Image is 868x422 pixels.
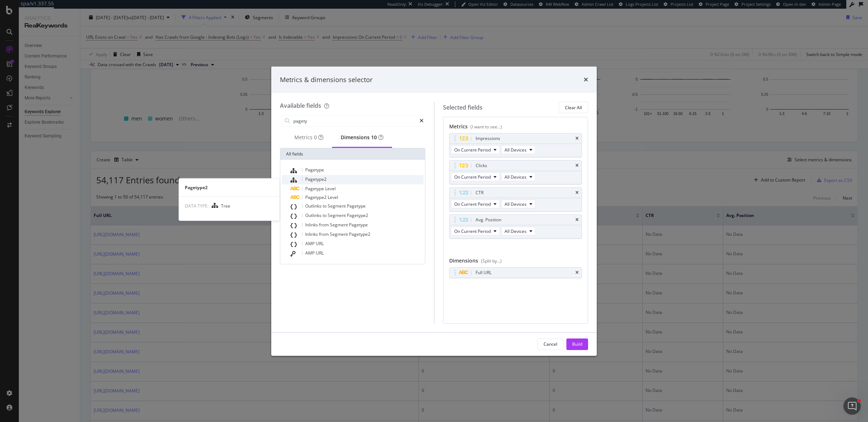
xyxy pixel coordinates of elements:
span: On Current Period [454,201,491,207]
span: Inlinks [305,222,319,228]
button: All Devices [501,145,536,154]
div: times [575,270,579,275]
div: CTR [476,189,484,196]
span: 10 [371,134,377,141]
span: AMP [305,250,316,256]
span: from [319,222,330,228]
button: Build [566,338,588,350]
span: Outlinks [305,203,323,209]
div: (I want to see...) [471,124,502,130]
span: All Devices [505,228,527,234]
span: URL [316,240,324,247]
span: Segment [328,212,347,218]
button: All Devices [501,200,536,208]
span: All Devices [505,174,527,180]
div: modal [271,67,597,356]
span: On Current Period [454,174,491,180]
span: Pagetype [349,222,368,228]
span: Pagetype [347,203,366,209]
span: 0 [314,134,317,141]
button: On Current Period [451,227,500,235]
div: Cancel [544,341,557,347]
div: Avg. PositiontimesOn Current PeriodAll Devices [449,214,582,239]
input: Search by field name [293,115,420,126]
div: Pagetype2 [179,184,280,190]
span: Outlinks [305,212,323,218]
div: Available fields [280,102,321,110]
div: Impressions [476,135,500,142]
span: Pagetype2 [349,231,370,237]
div: Dimensions [449,257,582,267]
button: Clear All [559,102,588,113]
div: Full URLtimes [449,267,582,278]
div: (Split by...) [481,258,502,264]
div: Full URL [476,269,492,276]
button: All Devices [501,227,536,235]
div: times [584,75,588,85]
span: Pagetype [305,186,325,192]
span: URL [316,250,324,256]
span: Segment [330,222,349,228]
div: Clicks [476,162,487,169]
span: from [319,231,330,237]
button: On Current Period [451,172,500,181]
span: to [323,203,328,209]
span: AMP [305,240,316,247]
span: On Current Period [454,228,491,234]
button: Cancel [537,338,563,350]
span: Level [325,186,336,192]
div: Selected fields [443,103,482,112]
div: times [575,136,579,141]
div: Metrics & dimensions selector [280,75,373,85]
div: times [575,218,579,222]
iframe: Intercom live chat [843,397,861,415]
div: ImpressionstimesOn Current PeriodAll Devices [449,133,582,157]
div: brand label [371,134,377,141]
button: On Current Period [451,145,500,154]
span: All Devices [505,201,527,207]
span: Pagetype2 [305,194,328,200]
div: Clear All [565,105,582,111]
div: times [575,163,579,168]
button: On Current Period [451,200,500,208]
div: ClickstimesOn Current PeriodAll Devices [449,160,582,184]
span: to [323,212,328,218]
span: Pagetype2 [305,176,327,182]
div: brand label [314,134,317,141]
div: CTRtimesOn Current PeriodAll Devices [449,187,582,212]
span: All Devices [505,147,527,153]
span: Segment [330,231,349,237]
button: All Devices [501,172,536,181]
div: times [575,191,579,195]
div: All fields [280,148,425,160]
span: Segment [328,203,347,209]
div: Dimensions [341,134,383,141]
span: Inlinks [305,231,319,237]
span: Level [328,194,338,200]
div: Avg. Position [476,216,501,223]
span: On Current Period [454,147,491,153]
div: Metrics [449,123,582,133]
div: Metrics [294,134,323,141]
span: Pagetype [305,167,324,173]
div: Build [572,341,582,347]
span: Pagetype2 [347,212,368,218]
